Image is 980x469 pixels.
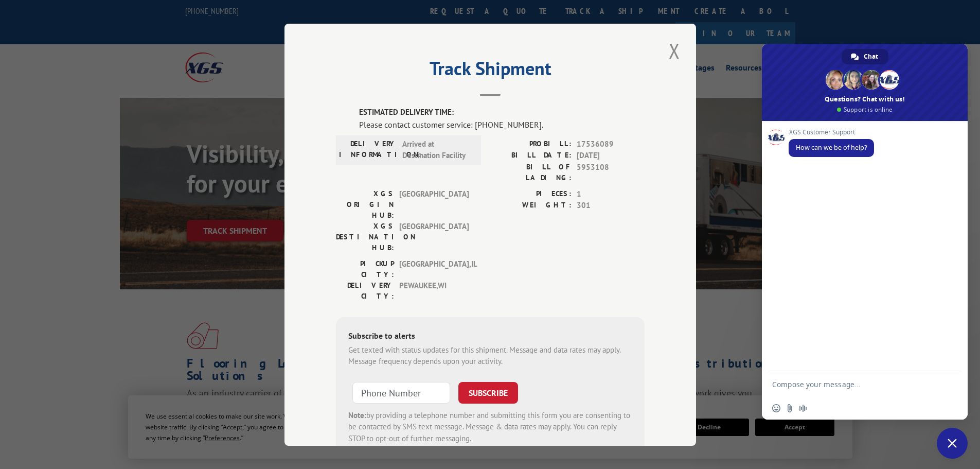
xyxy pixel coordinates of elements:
span: Send a file [786,404,794,412]
span: PEWAUKEE , WI [399,280,469,301]
label: XGS ORIGIN HUB: [336,188,394,220]
input: Phone Number [352,381,450,403]
a: Chat [842,49,888,64]
label: BILL DATE: [490,150,572,162]
div: Please contact customer service: [PHONE_NUMBER]. [359,118,645,130]
span: 5953108 [577,161,645,183]
span: [GEOGRAPHIC_DATA] , IL [399,258,469,280]
label: XGS DESTINATION HUB: [336,220,394,253]
span: Arrived at Destination Facility [402,138,472,161]
label: PROBILL: [490,138,572,150]
span: XGS Customer Support [789,129,874,136]
span: 17536089 [577,138,645,150]
span: 1 [577,188,645,200]
div: Subscribe to alerts [348,329,632,344]
span: How can we be of help? [796,143,867,152]
label: PICKUP CITY: [336,258,394,280]
span: [DATE] [577,150,645,162]
h2: Track Shipment [336,61,645,81]
label: DELIVERY CITY: [336,280,394,301]
button: SUBSCRIBE [458,381,518,403]
span: Insert an emoji [772,404,780,412]
div: Get texted with status updates for this shipment. Message and data rates may apply. Message frequ... [348,344,632,367]
strong: Note: [348,410,366,420]
span: [GEOGRAPHIC_DATA] [399,220,469,253]
label: BILL OF LADING: [490,161,572,183]
span: Audio message [799,404,807,412]
span: Chat [864,49,878,64]
span: [GEOGRAPHIC_DATA] [399,188,469,220]
label: DELIVERY INFORMATION: [339,138,397,161]
label: PIECES: [490,188,572,200]
div: by providing a telephone number and submitting this form you are consenting to be contacted by SM... [348,409,632,444]
label: ESTIMATED DELIVERY TIME: [359,107,645,118]
a: Close chat [937,428,968,459]
button: Close modal [666,37,683,65]
label: WEIGHT: [490,200,572,212]
textarea: Compose your message... [772,371,937,397]
span: 301 [577,200,645,212]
